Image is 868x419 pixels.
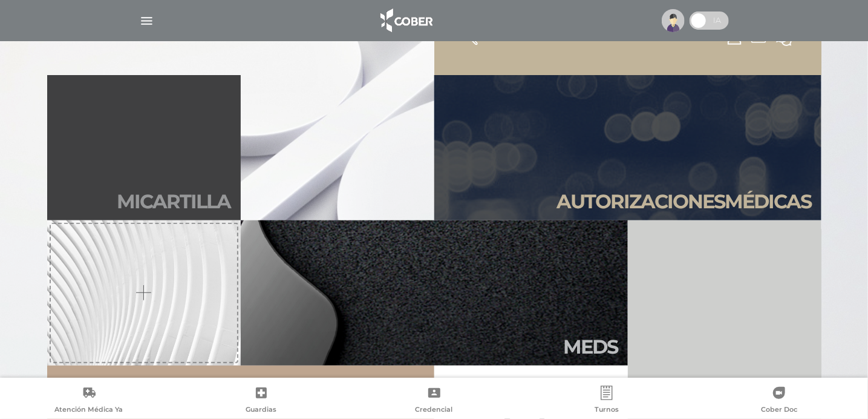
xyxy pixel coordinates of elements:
[520,386,693,417] a: Turnos
[564,335,618,358] h2: Meds
[47,75,241,220] a: Micartilla
[374,6,437,35] img: logo_cober_home-white.png
[348,386,520,417] a: Credencial
[139,13,154,28] img: Cober_menu-lines-white.svg
[761,405,797,416] span: Cober Doc
[54,405,123,416] span: Atención Médica Ya
[2,386,175,417] a: Atención Médica Ya
[175,386,347,417] a: Guardias
[117,190,231,213] h2: Mi car tilla
[246,405,277,416] span: Guardias
[557,190,812,213] h2: Autori zaciones médicas
[595,405,619,416] span: Turnos
[434,75,821,220] a: Autorizacionesmédicas
[241,220,628,366] a: Meds
[693,386,866,417] a: Cober Doc
[416,405,453,416] span: Credencial
[662,9,685,32] img: profile-placeholder.svg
